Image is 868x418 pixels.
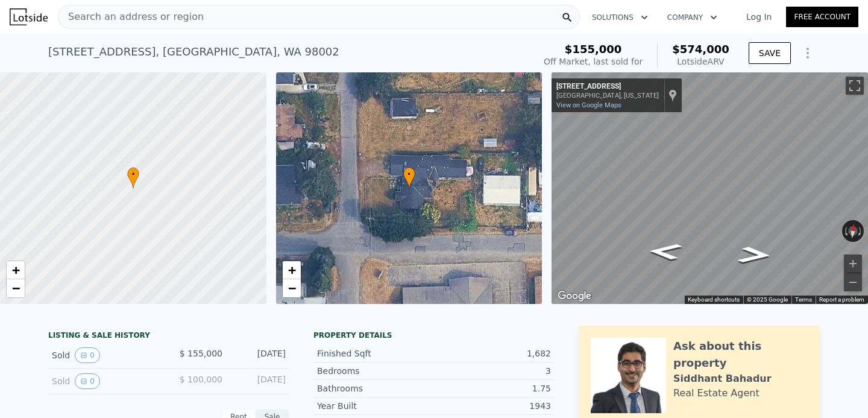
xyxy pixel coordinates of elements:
[313,331,555,340] div: Property details
[12,280,20,296] span: −
[288,262,295,277] span: +
[732,11,786,23] a: Log In
[7,261,25,279] a: Zoom in
[582,7,658,28] button: Solutions
[403,167,415,188] div: •
[403,169,415,180] span: •
[434,382,551,394] div: 1.75
[317,347,434,359] div: Finished Sqft
[688,296,740,304] button: Keyboard shortcuts
[434,365,551,377] div: 3
[673,338,808,372] div: Ask about this property
[7,279,25,297] a: Zoom out
[127,167,139,188] div: •
[795,296,812,303] a: Terms (opens in new tab)
[556,101,621,109] a: View on Google Maps
[634,239,696,264] path: Go West, 31st St SE
[552,72,868,304] div: Street View
[544,55,643,68] div: Off Market, last sold for
[48,331,289,343] div: LISTING & SALE HISTORY
[842,220,849,242] button: Rotate counterclockwise
[747,296,788,303] span: © 2025 Google
[283,279,301,297] a: Zoom out
[819,296,864,303] a: Report a problem
[232,347,286,363] div: [DATE]
[786,7,858,27] a: Free Account
[723,242,786,267] path: Go East, 31st St SE
[555,288,594,304] img: Google
[749,42,791,64] button: SAVE
[673,386,759,401] div: Real Estate Agent
[658,7,727,28] button: Company
[846,77,864,95] button: Toggle fullscreen view
[180,375,222,384] span: $ 100,000
[552,72,868,304] div: Map
[58,10,204,24] span: Search an address or region
[434,400,551,412] div: 1943
[668,89,677,102] a: Show location on map
[288,280,295,296] span: −
[180,349,222,358] span: $ 155,000
[672,55,729,68] div: Lotside ARV
[52,373,159,389] div: Sold
[434,347,551,359] div: 1,682
[844,255,862,273] button: Zoom in
[12,262,20,277] span: +
[283,261,301,279] a: Zoom in
[75,347,100,363] button: View historical data
[10,8,48,25] img: Lotside
[672,43,729,55] span: $574,000
[317,365,434,377] div: Bedrooms
[858,220,864,242] button: Rotate clockwise
[75,373,100,389] button: View historical data
[48,43,339,60] div: [STREET_ADDRESS] , [GEOGRAPHIC_DATA] , WA 98002
[556,92,659,100] div: [GEOGRAPHIC_DATA], [US_STATE]
[555,288,594,304] a: Open this area in Google Maps (opens a new window)
[317,400,434,412] div: Year Built
[127,169,139,180] span: •
[847,220,858,242] button: Reset the view
[673,372,772,386] div: Siddhant Bahadur
[844,273,862,291] button: Zoom out
[232,373,286,389] div: [DATE]
[565,43,622,55] span: $155,000
[796,41,820,65] button: Show Options
[317,382,434,394] div: Bathrooms
[556,82,659,92] div: [STREET_ADDRESS]
[52,347,159,363] div: Sold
